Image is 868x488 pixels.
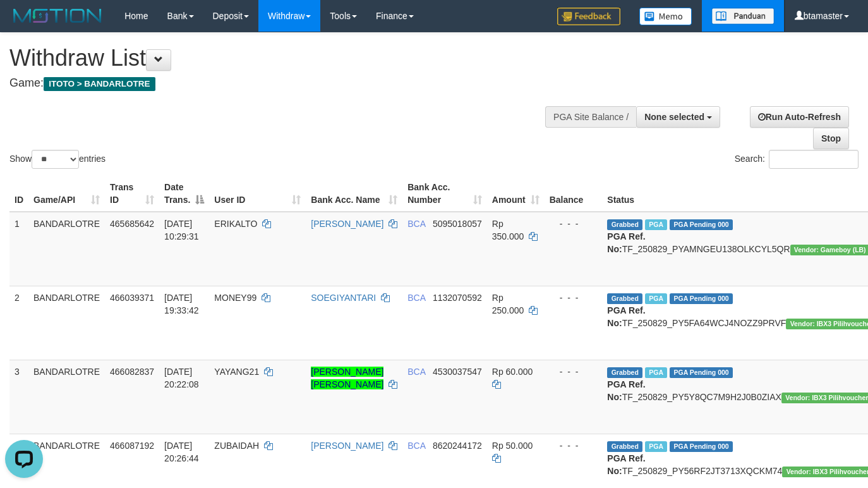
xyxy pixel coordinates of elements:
[433,219,482,229] span: Copy 5095018057 to clipboard
[769,150,859,169] input: Search:
[44,77,155,91] span: ITOTO > BANDARLOTRE
[164,367,199,389] span: [DATE] 20:22:08
[645,441,667,452] span: Marked by btaveoaa1
[9,212,28,286] td: 1
[28,176,105,212] th: Game/API: activate to sort column ascending
[164,219,199,241] span: [DATE] 10:29:31
[607,293,642,304] span: Grabbed
[607,305,645,328] b: PGA Ref. No:
[487,176,545,212] th: Amount: activate to sort column ascending
[105,176,159,212] th: Trans ID: activate to sort column ascending
[159,176,209,212] th: Date Trans.: activate to sort column descending
[164,441,199,463] span: [DATE] 20:26:44
[607,219,642,230] span: Grabbed
[636,106,720,128] button: None selected
[550,291,598,304] div: - - -
[9,77,566,90] h4: Game:
[311,219,383,229] a: [PERSON_NAME]
[407,219,425,229] span: BCA
[607,379,645,402] b: PGA Ref. No:
[750,106,849,128] a: Run Auto-Refresh
[9,360,28,434] td: 3
[110,441,154,451] span: 466087192
[644,112,704,122] span: None selected
[110,219,154,229] span: 465685642
[402,176,487,212] th: Bank Acc. Number: activate to sort column ascending
[670,441,733,452] span: PGA Pending
[32,150,79,169] select: Showentries
[545,176,603,212] th: Balance
[9,286,28,360] td: 2
[607,231,645,254] b: PGA Ref. No:
[214,441,259,451] span: ZUBAIDAH
[407,367,425,377] span: BCA
[550,439,598,452] div: - - -
[110,367,154,377] span: 466082837
[735,150,859,169] label: Search:
[607,367,642,378] span: Grabbed
[492,367,533,377] span: Rp 60.000
[28,360,105,434] td: BANDARLOTRE
[311,441,383,451] a: [PERSON_NAME]
[711,8,775,25] img: panduan.png
[550,365,598,378] div: - - -
[607,453,645,476] b: PGA Ref. No:
[214,219,257,229] span: ERIKALTO
[492,441,533,451] span: Rp 50.000
[645,367,667,378] span: Marked by btaveoaa1
[9,176,28,212] th: ID
[670,367,733,378] span: PGA Pending
[433,293,482,303] span: Copy 1132070592 to clipboard
[306,176,402,212] th: Bank Acc. Name: activate to sort column ascending
[9,6,105,25] img: MOTION_logo.png
[214,367,259,377] span: YAYANG21
[607,441,642,452] span: Grabbed
[557,8,620,25] img: Feedback.jpg
[639,8,692,25] img: Button%20Memo.svg
[110,293,154,303] span: 466039371
[9,150,105,169] label: Show entries
[164,293,199,315] span: [DATE] 19:33:42
[492,219,524,241] span: Rp 350.000
[214,293,256,303] span: MONEY99
[407,441,425,451] span: BCA
[311,293,376,303] a: SOEGIYANTARI
[550,217,598,230] div: - - -
[311,367,383,389] a: [PERSON_NAME] [PERSON_NAME]
[813,128,849,149] a: Stop
[28,212,105,286] td: BANDARLOTRE
[670,219,733,230] span: PGA Pending
[645,219,667,230] span: Marked by btaveoaa1
[433,367,482,377] span: Copy 4530037547 to clipboard
[433,441,482,451] span: Copy 8620244172 to clipboard
[5,5,43,43] button: Open LiveChat chat widget
[545,106,636,128] div: PGA Site Balance /
[209,176,306,212] th: User ID: activate to sort column ascending
[9,46,566,71] h1: Withdraw List
[645,293,667,304] span: Marked by btaveoaa1
[28,286,105,360] td: BANDARLOTRE
[492,293,524,315] span: Rp 250.000
[407,293,425,303] span: BCA
[670,293,733,304] span: PGA Pending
